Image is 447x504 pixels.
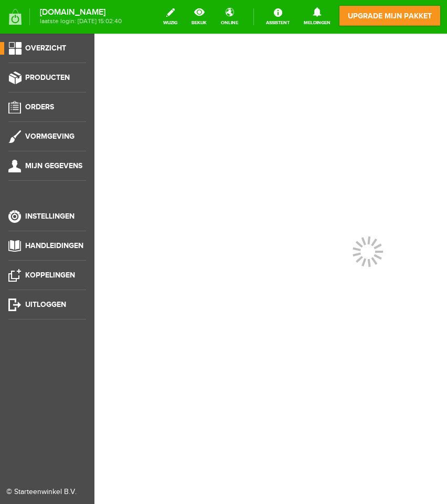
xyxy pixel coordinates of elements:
span: Instellingen [25,212,74,221]
span: Producten [25,73,70,82]
span: Koppelingen [25,271,75,280]
a: Meldingen [297,5,337,28]
span: Mijn gegevens [25,161,82,170]
span: Vormgeving [25,132,74,141]
div: © Starteenwinkel B.V. [6,487,80,498]
a: bekijk [185,5,213,28]
strong: [DOMAIN_NAME] [40,9,122,15]
a: upgrade mijn pakket [339,5,441,26]
span: Handleidingen [25,241,83,250]
span: Uitloggen [25,300,66,309]
a: wijzig [157,5,184,28]
a: online [215,5,244,28]
a: Assistent [260,5,296,28]
span: laatste login: [DATE] 15:02:40 [40,18,122,24]
span: Orders [25,102,54,111]
span: Overzicht [25,44,66,53]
